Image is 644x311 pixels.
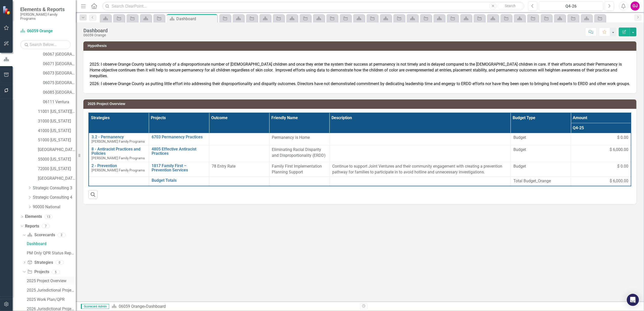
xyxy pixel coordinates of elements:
div: 5 [52,270,60,274]
td: Double-Click to Edit [511,133,571,145]
td: Double-Click to Edit Right Click for Context Menu [89,133,149,145]
div: Dashboard [176,16,216,22]
small: [PERSON_NAME] Family Programs [20,12,71,21]
span: $ 6,000.00 [610,178,628,184]
input: Search Below... [20,40,71,49]
a: 2025 Jurisdictional Projects Assessment [26,286,76,294]
a: Strategic Consulting 4 [33,195,76,200]
a: 06073 [GEOGRAPHIC_DATA] [43,70,76,76]
td: Double-Click to Edit [269,145,329,162]
div: Q4-26 [541,3,602,9]
span: $ 6,000.00 [610,147,628,153]
a: 06071 [GEOGRAPHIC_DATA] [43,61,76,67]
span: [PERSON_NAME] Family Programs [91,139,145,143]
a: 1817 Family First – Prevention Services [152,164,206,172]
td: Double-Click to Edit [269,133,329,145]
div: » [112,304,356,309]
div: Dashboard [146,304,166,309]
a: 06067 [GEOGRAPHIC_DATA] [43,51,76,57]
a: 72000 [US_STATE] [38,166,76,172]
td: Double-Click to Edit Right Click for Context Menu [149,145,209,162]
span: $ 0.00 [617,135,628,141]
input: Search ClearPoint... [102,2,524,11]
button: Q4-26 [539,2,603,11]
span: Budget [513,135,568,141]
a: PM Only QPR Status Report [26,249,76,257]
td: Double-Click to Edit [329,145,511,162]
span: Elements & Reports [20,6,71,12]
div: 06059 Orange [83,33,108,37]
span: Eliminating Racial Disparity and Disproportionality (ERDD) [272,147,326,158]
td: Double-Click to Edit [329,177,511,186]
div: 0 [56,260,64,265]
td: Double-Click to Edit [511,162,571,177]
td: Double-Click to Edit [209,177,269,186]
td: Double-Click to Edit [571,133,631,145]
a: 55000 [US_STATE] [38,157,76,162]
span: Budget [513,164,568,169]
span: Budget [513,147,568,153]
a: 51000 [US_STATE] [38,137,76,143]
div: 2025 Work Plan/QPR [27,297,76,302]
div: 2 [58,233,66,237]
span: Search [505,4,516,8]
td: Double-Click to Edit [209,133,269,145]
p: Continue to support Joint Ventures and their community engagement with creating a prevention path... [332,164,508,175]
td: Double-Click to Edit Right Click for Context Menu [149,177,209,186]
a: 4805 Effective Antiracist Practices [152,147,206,156]
td: Double-Click to Edit [571,162,631,177]
a: Budget Totals [152,178,206,183]
a: Strategies [27,260,53,266]
div: Dashboard [83,28,108,33]
td: Double-Click to Edit [329,133,511,145]
a: Strategic Consulting 3 [33,185,76,191]
span: 78 Entry Rate [212,164,235,169]
p: 2025: I observe Orange County taking custody of a disproportionate number of [DEMOGRAPHIC_DATA] c... [90,62,630,80]
a: 06059 Orange [20,28,71,34]
a: 06075 [GEOGRAPHIC_DATA] [43,80,76,86]
div: Dashboard [27,242,76,246]
td: Double-Click to Edit [209,145,269,162]
td: Double-Click to Edit [571,145,631,162]
td: Double-Click to Edit Right Click for Context Menu [89,162,149,177]
td: Double-Click to Edit [269,162,329,177]
a: 8 - Antiracist Practices and Policies [91,147,146,156]
td: Double-Click to Edit [269,177,329,186]
span: $ 0.00 [617,164,628,169]
a: [GEOGRAPHIC_DATA][US_STATE] [38,147,76,153]
a: 31000 [US_STATE] [38,118,76,124]
a: Projects [27,269,49,275]
a: 3.2 - Permanency [91,135,146,139]
a: 11001 [US_STATE][GEOGRAPHIC_DATA] [38,109,76,115]
td: Double-Click to Edit [329,162,511,177]
a: 41000 [US_STATE] [38,128,76,134]
a: 2025 Work Plan/QPR [26,295,76,303]
p: 2026: I observe Orange County as putting little effort into addressing their disproportionality a... [90,80,630,87]
td: Double-Click to Edit Right Click for Context Menu [149,162,209,177]
div: Open Intercom Messenger [627,294,639,306]
a: Reports [25,223,39,229]
span: Family First Implementation Planning Support [272,164,322,174]
button: OJ [631,2,640,11]
span: Permanency is Home [272,135,310,140]
div: 2025 Project Overview [27,279,76,283]
td: Double-Click to Edit Right Click for Context Menu [149,133,209,145]
button: Search [498,3,523,10]
a: 06085 [GEOGRAPHIC_DATA][PERSON_NAME] [43,90,76,95]
a: Scorecards [27,232,55,238]
h3: Hypothesis [88,44,634,48]
td: Double-Click to Edit [511,145,571,162]
span: [PERSON_NAME] Family Programs [91,168,145,172]
a: Elements [25,214,42,220]
h3: 2025 Project Overview [88,102,634,106]
a: 6703 Permanency Practices [152,135,206,139]
a: 06111 Ventura [43,99,76,105]
span: Scorecard Admin [81,304,109,309]
div: 7 [42,224,50,228]
a: [GEOGRAPHIC_DATA] [38,176,76,182]
div: 13 [44,215,53,219]
span: [PERSON_NAME] Family Programs [91,156,145,160]
a: Dashboard [26,240,76,248]
td: Double-Click to Edit [209,162,269,177]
